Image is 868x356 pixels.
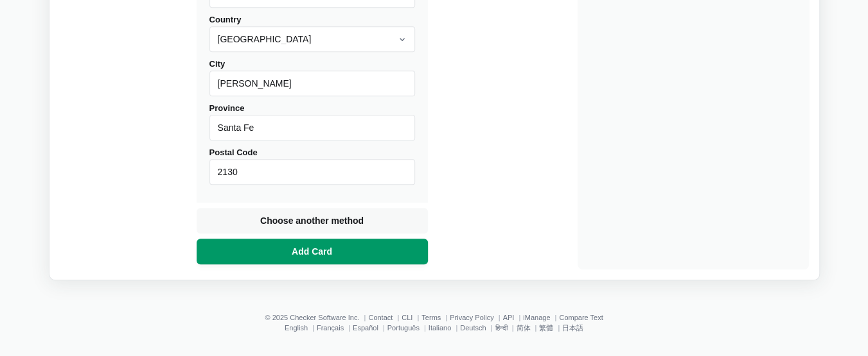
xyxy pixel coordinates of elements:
[209,159,415,185] input: Postal Code
[289,245,335,258] span: Add Card
[209,71,415,96] input: City
[516,324,530,332] a: 简体
[197,208,428,233] button: Choose another method
[353,324,378,332] a: Español
[523,314,550,321] a: iManage
[265,314,368,321] li: © 2025 Checker Software Inc.
[387,324,420,332] a: Português
[209,103,415,140] label: Province
[460,324,486,332] a: Deutsch
[539,324,553,332] a: 繁體
[429,324,451,332] a: Italiano
[450,314,493,321] a: Privacy Policy
[209,115,415,140] input: Province
[562,324,583,332] a: 日本語
[317,324,344,332] a: Français
[209,26,415,52] select: Country
[209,59,415,96] label: City
[197,239,428,264] button: Add Card
[368,314,393,321] a: Contact
[502,314,514,321] a: API
[258,214,366,227] span: Choose another method
[559,314,603,321] a: Compare Text
[285,324,308,332] a: English
[421,314,441,321] a: Terms
[209,15,415,52] label: Country
[209,148,415,185] label: Postal Code
[402,314,412,321] a: CLI
[495,324,507,332] a: हिन्दी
